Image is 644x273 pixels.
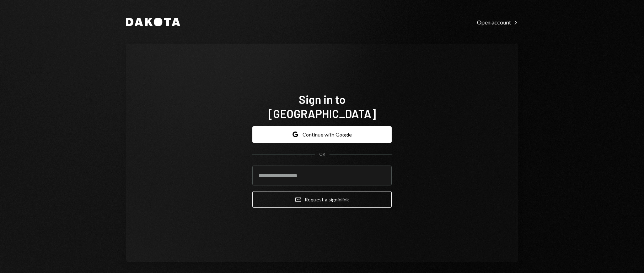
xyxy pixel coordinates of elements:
[477,18,518,26] a: Open account
[252,126,392,143] button: Continue with Google
[252,92,392,121] h1: Sign in to [GEOGRAPHIC_DATA]
[252,191,392,208] button: Request a signinlink
[319,151,325,157] div: OR
[477,19,518,26] div: Open account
